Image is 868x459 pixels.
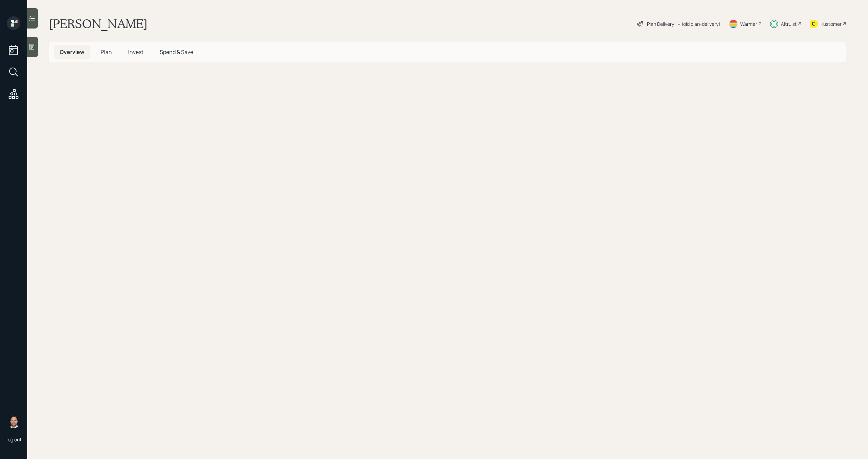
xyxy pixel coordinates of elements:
[60,48,84,56] span: Overview
[677,20,721,27] div: • (old plan-delivery)
[128,48,143,56] span: Invest
[740,20,757,27] div: Warmer
[821,20,842,27] div: Kustomer
[101,48,112,56] span: Plan
[160,48,193,56] span: Spend & Save
[49,16,147,31] h1: [PERSON_NAME]
[5,436,22,443] div: Log out
[7,415,20,428] img: michael-russo-headshot.png
[781,20,797,27] div: Altruist
[647,20,674,27] div: Plan Delivery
